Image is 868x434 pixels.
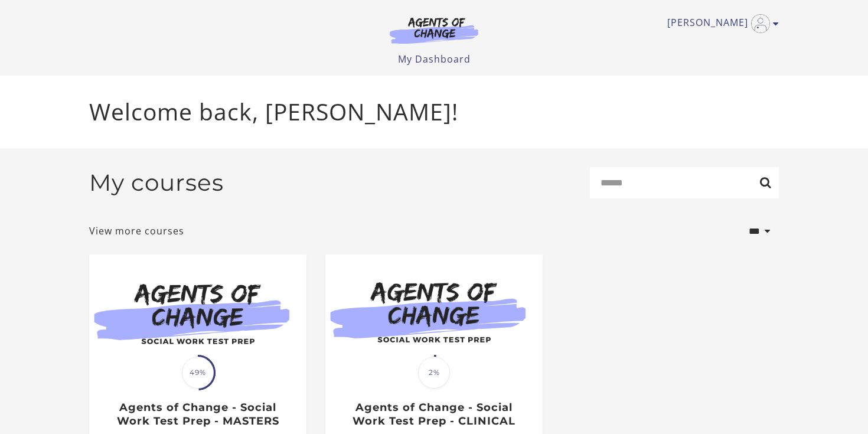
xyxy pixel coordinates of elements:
h3: Agents of Change - Social Work Test Prep - CLINICAL [338,401,530,428]
a: Toggle menu [667,14,773,33]
a: My Dashboard [398,53,471,66]
img: Agents of Change Logo [377,17,491,44]
span: 49% [182,357,214,389]
h3: Agents of Change - Social Work Test Prep - MASTERS [102,401,293,428]
span: 2% [418,357,450,389]
p: Welcome back, [PERSON_NAME]! [89,94,779,129]
a: View more courses [89,224,184,238]
h2: My courses [89,169,224,197]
